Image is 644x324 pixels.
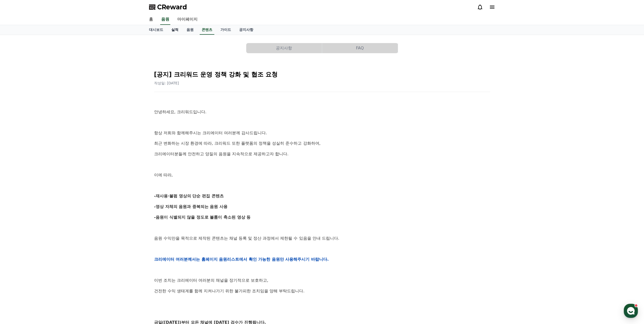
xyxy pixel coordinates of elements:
p: 최근 변화하는 시장 환경에 따라, 크리워드 또한 플랫폼의 정책을 성실히 준수하고 강화하여, [154,140,490,147]
a: 홈 [145,14,157,25]
p: 항상 저희와 함께해주시는 크리에이터 여러분께 감사드립니다. [154,130,490,136]
a: 설정 [65,161,97,173]
a: 대화 [33,161,65,173]
a: 실적 [167,25,182,35]
a: FAQ [322,43,398,53]
p: 안녕하세요, 크리워드입니다. [154,109,490,115]
strong: 크리에이터 여러분께서는 홈페이지 음원리스트에서 확인 가능한 음원만 사용해주시기 바랍니다. [154,257,329,262]
a: 음원 [160,14,170,25]
span: CReward [157,3,187,11]
p: 이에 따라, [154,172,490,178]
span: 홈 [16,168,19,172]
a: 가이드 [216,25,235,35]
h2: [공지] 크리워드 운영 정책 강화 및 협조 요청 [154,70,490,79]
a: 콘텐츠 [200,25,214,35]
a: 공지사항 [235,25,257,35]
button: FAQ [322,43,398,53]
span: 대화 [46,168,52,173]
strong: -영상 자체의 음원과 중복되는 음원 사용 [154,204,228,209]
span: 작성일: [DATE] [154,81,179,85]
span: 설정 [78,168,84,172]
a: CReward [149,3,187,11]
p: 건전한 수익 생태계를 함께 지켜나가기 위한 불가피한 조치임을 양해 부탁드립니다. [154,288,490,294]
strong: -음원이 식별되지 않을 정도로 볼륨이 축소된 영상 등 [154,215,251,220]
a: 홈 [2,161,33,173]
a: 마이페이지 [173,14,202,25]
a: 음원 [182,25,198,35]
strong: -재사용·불펌 영상의 단순 편집 콘텐츠 [154,194,224,198]
p: 크리에이터분들께 안전하고 양질의 음원을 지속적으로 제공하고자 합니다. [154,151,490,157]
p: 이번 조치는 크리에이터 여러분의 채널을 장기적으로 보호하고, [154,277,490,284]
button: 공지사항 [246,43,322,53]
p: 음원 수익만을 목적으로 제작된 콘텐츠는 채널 등록 및 정산 과정에서 제한될 수 있음을 안내 드립니다. [154,235,490,242]
a: 대시보드 [145,25,167,35]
